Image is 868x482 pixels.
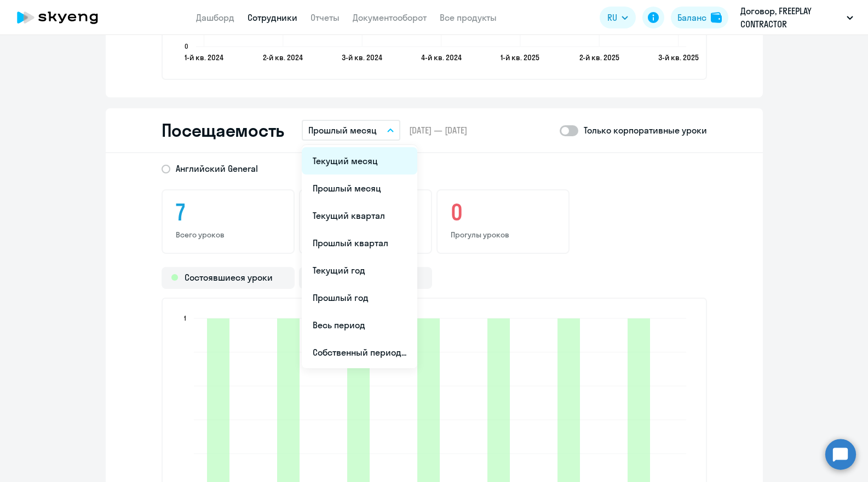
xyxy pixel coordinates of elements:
span: RU [607,11,617,24]
text: 0 [185,42,188,50]
p: Прошлый месяц [308,124,377,137]
a: Сотрудники [248,12,297,23]
div: Прогулы [299,267,432,289]
h3: 0 [451,199,555,225]
ul: RU [302,145,417,368]
a: Отчеты [311,12,340,23]
span: Английский General [176,162,258,175]
text: 3-й кв. 2024 [342,53,382,62]
a: Документооборот [353,12,427,23]
a: Все продукты [440,12,497,23]
p: Прогулы уроков [451,230,555,240]
div: Баланс [677,11,706,24]
p: Всего уроков [176,230,280,240]
text: 2-й кв. 2024 [263,53,303,62]
h2: Посещаемость [162,119,284,141]
p: Только корпоративные уроки [584,124,707,137]
h3: 7 [176,199,280,225]
div: Состоявшиеся уроки [162,267,295,289]
text: 1 [184,314,186,322]
text: 2-й кв. 2025 [579,53,619,62]
button: Прошлый месяц [302,120,400,141]
text: 1-й кв. 2024 [184,53,223,62]
a: Дашборд [196,12,234,23]
text: 4-й кв. 2024 [421,53,461,62]
button: RU [600,7,636,28]
span: [DATE] — [DATE] [409,124,467,136]
button: Балансbalance [671,7,728,28]
p: Договор, FREEPLAY CONTRACTOR [740,4,842,31]
img: balance [711,12,722,23]
text: 3-й кв. 2025 [658,53,698,62]
text: 1-й кв. 2025 [501,53,539,62]
button: Договор, FREEPLAY CONTRACTOR [735,4,859,31]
